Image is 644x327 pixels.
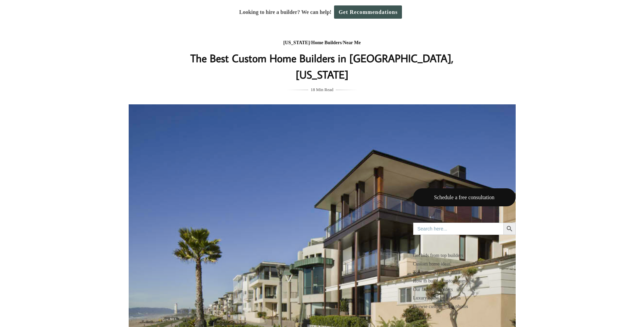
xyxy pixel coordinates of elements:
a: [US_STATE] [283,40,310,45]
a: Near Me [343,40,361,45]
div: / / [187,39,458,47]
a: Home Builders [311,40,342,45]
span: 18 Min Read [311,86,333,93]
h1: The Best Custom Home Builders in [GEOGRAPHIC_DATA], [US_STATE] [187,50,458,83]
a: Get Recommendations [334,5,402,19]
